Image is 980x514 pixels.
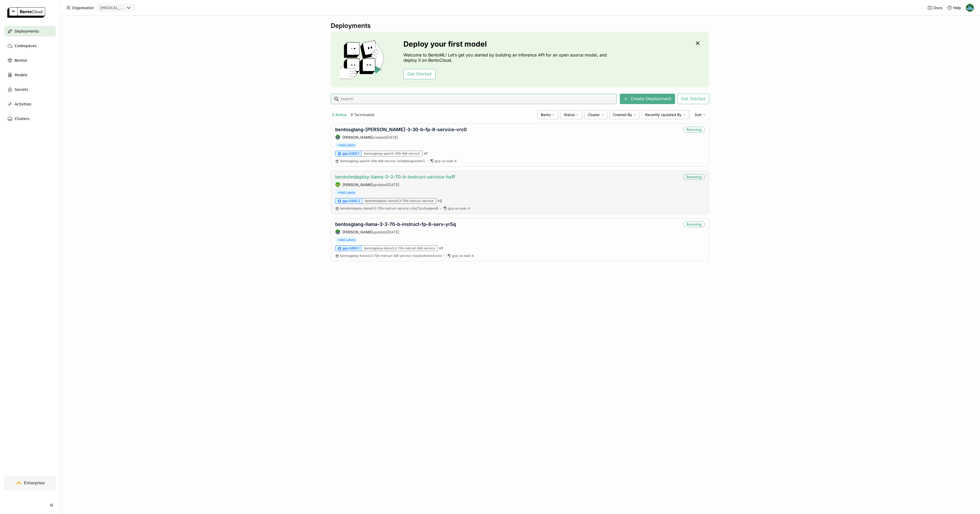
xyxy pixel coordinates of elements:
button: 3 Active [331,111,347,118]
span: gcp-us-east-4 [448,206,470,211]
a: Docs [927,5,942,10]
div: updated [335,229,456,234]
span: Cluster [588,112,600,117]
img: logo [7,7,45,18]
input: Selected revia. [125,5,126,11]
span: bentosglang-llama3.3-70b-instruct-fp8-service lvpu5zdmlwe4zcnc [340,254,442,258]
span: Sort [695,112,702,117]
span: bentolmdeploy-llama3.3-70b-instruct-service e3xj72cx5oegwsi9 [340,206,438,210]
span: Created By [613,112,632,117]
span: [DATE] [386,135,398,139]
span: × 2 [437,199,442,203]
strong: [PERSON_NAME] [342,230,373,234]
span: : [396,159,397,163]
div: Deployments [331,22,709,30]
span: Bento [541,112,551,117]
span: Activities [15,101,31,107]
h3: Deploy your first model [403,40,609,48]
span: Secrets [15,86,28,93]
a: Clusters [4,113,56,124]
a: bentolmdeploy-llama3.3-70b-instruct-service:e3xj72cx5oegwsi9 [340,206,438,211]
span: [DATE] [387,230,399,234]
img: Shenyang Zhao [335,230,340,234]
div: [MEDICAL_DATA] [100,5,125,10]
span: +Add Labels [335,142,357,148]
span: Codespaces [15,43,36,49]
a: bentosglang-qwen3-30b-fp8-service:tc5dipdxgwze4k7j [340,159,425,163]
div: Status [560,110,582,119]
a: Enterprise [4,475,56,490]
span: gpu.h200.1 [342,246,359,250]
div: Sort [691,110,709,119]
p: Welcome to BentoML! Let’s get you started by building an Inference API for an open source model, ... [403,52,609,63]
span: Clusters [15,116,29,122]
button: 9 Terminated [350,111,375,118]
input: Search [340,95,615,103]
a: Secrets [4,84,56,95]
span: gcp-us-east-4 [452,254,474,258]
span: Help [953,5,961,10]
span: gpu.h200.2 [342,199,360,203]
span: Organization [72,5,94,10]
div: Cluster [584,110,607,119]
a: bentosglang-llama-3-3-70-b-instruct-fp-8-serv-yr5q [335,221,456,227]
div: Running [683,174,705,180]
span: Status [564,112,575,117]
span: : [409,206,410,210]
div: Help [947,5,961,10]
span: gpu.h200.1 [342,151,359,156]
button: Create Deployment [620,94,675,104]
strong: [PERSON_NAME] [342,182,373,187]
img: Yu Gong [966,4,974,12]
span: +Add Labels [335,190,357,195]
a: Codespaces [4,41,56,51]
span: +Add Labels [335,237,357,243]
button: Get Started [677,94,709,104]
div: Recently Updated By [642,110,689,119]
span: Docs [934,5,942,10]
div: bentosglang-qwen3-30b-fp8-service [362,151,422,156]
img: Steve Guo [335,182,340,187]
span: Bentos [15,57,27,64]
span: Models [15,72,27,78]
img: cover onboarding [335,40,391,79]
div: created [335,135,467,140]
div: Created By [609,110,640,119]
span: × 1 [439,246,443,251]
a: Activities [4,99,56,109]
span: : [412,254,412,258]
img: Shenyang Zhao [335,135,340,139]
div: Running [683,221,705,227]
div: Running [683,127,705,132]
div: Bento [537,110,558,119]
a: Bentos [4,55,56,66]
span: gcp-us-east-4 [435,159,457,163]
span: Deployments [15,28,39,34]
a: bentosglang-llama3.3-70b-instruct-fp8-service:lvpu5zdmlwe4zcnc [340,254,442,258]
div: updated [335,182,455,187]
span: [DATE] [387,182,399,187]
div: bentolmdeploy-llama3.3-70b-instruct-service [362,198,436,204]
a: bentosglang-[PERSON_NAME]-3-30-b-fp-8-service-vrc0 [335,127,467,132]
span: × 1 [424,151,427,156]
span: bentosglang-qwen3-30b-fp8-service tc5dipdxgwze4k7j [340,159,425,163]
span: Recently Updated By [645,112,682,117]
a: bentolmdeploy-llama-3-3-70-b-instruct-service-hsff [335,174,455,180]
div: bentosglang-llama3.3-70b-instruct-fp8-service [362,245,438,251]
strong: [PERSON_NAME] [342,135,373,139]
button: Get Started [403,69,436,79]
a: Models [4,70,56,80]
a: Deployments [4,26,56,36]
span: Enterprise [24,480,45,485]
